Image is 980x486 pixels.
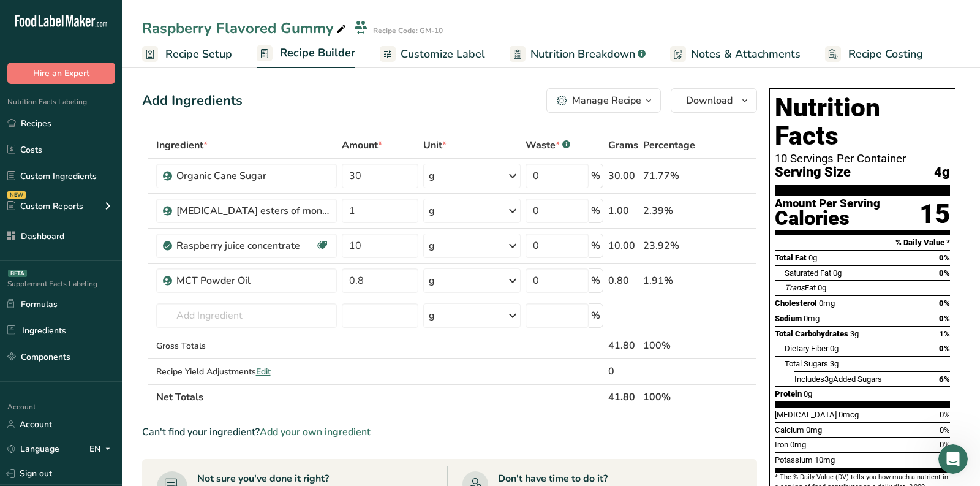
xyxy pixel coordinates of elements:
div: Recipe Code: GM-10 [373,25,443,36]
div: 0 [608,364,638,379]
span: 4g [934,165,950,180]
div: g [429,203,435,218]
span: 0% [940,425,950,435]
div: Add Ingredients [142,91,243,111]
span: Sodium [775,314,802,323]
div: 1.91% [643,273,699,288]
button: Manage Recipe [546,88,661,113]
div: [PERSON_NAME] • [DATE] [20,196,116,203]
div: 71.77% [643,169,699,183]
span: 3g [830,359,839,368]
div: g [429,308,435,323]
button: Send a message… [210,387,230,407]
span: 10mg [815,455,835,465]
a: Customize Label [380,40,485,68]
span: Total Sugars [785,359,828,368]
div: Close [215,5,237,27]
th: Net Totals [154,384,606,409]
span: 0% [939,298,950,308]
a: Recipe Costing [825,40,923,68]
span: Protein [775,389,802,398]
span: Recipe Builder [280,45,355,61]
input: Add Ingredient [156,303,337,328]
span: Customize Label [401,46,485,63]
div: 41.80 [608,338,638,353]
span: 0% [940,410,950,419]
span: 0% [939,253,950,262]
button: Hire an Expert [7,63,115,84]
span: Grams [608,138,638,153]
span: Edit [256,366,271,378]
div: Raspberry juice concentrate [176,238,315,253]
div: NEW [7,191,26,199]
div: 2.39% [643,203,699,218]
div: BETA [8,270,27,277]
div: Hi Reem, [20,78,191,90]
div: g [429,169,435,183]
span: 0mg [790,440,806,449]
span: 0mg [806,425,822,435]
h1: Nutrition Facts [775,94,950,150]
div: Maria says… [10,70,235,221]
span: 0% [939,268,950,278]
button: Gif picker [39,392,48,402]
span: 3g [824,374,833,384]
h1: [PERSON_NAME] [59,6,139,15]
p: Active 5h ago [59,15,114,28]
span: 0g [830,344,839,353]
div: We really appreciate your support 💚 [20,174,191,186]
span: Ingredient [156,138,208,153]
span: 1% [939,329,950,338]
th: 41.80 [606,384,641,409]
span: Recipe Setup [165,46,232,63]
span: 6% [939,374,950,384]
span: 0% [940,440,950,449]
div: 100% [643,338,699,353]
button: Start recording [78,392,88,402]
span: 0mg [819,298,835,308]
div: Raspberry Flavored Gummy [142,17,349,39]
a: Notes & Attachments [670,40,801,68]
span: Notes & Attachments [691,46,801,63]
div: Can't find your ingredient? [142,425,757,439]
a: [EMAIL_ADDRESS][DOMAIN_NAME] [20,132,115,154]
b: free month subscription [39,157,155,167]
span: Potassium [775,455,813,465]
span: 0mcg [839,410,859,419]
span: Calcium [775,425,804,435]
th: 100% [641,384,701,409]
div: g [429,238,435,253]
div: 23.92% [643,238,699,253]
span: Saturated Fat [785,268,831,278]
button: Home [192,5,215,28]
span: Cholesterol [775,298,817,308]
div: 1.00 [608,203,638,218]
span: 3g [850,329,859,338]
span: Download [686,93,733,108]
a: Recipe Setup [142,40,232,68]
span: Add your own ingredient [260,425,371,439]
span: 0% [939,314,950,323]
span: Recipe Costing [848,46,923,63]
div: [MEDICAL_DATA] esters of mono- and diglycerides of fatty acids (E472c) [176,203,330,218]
span: 0g [818,283,826,292]
div: Amount Per Serving [775,198,880,210]
span: Fat [785,283,816,292]
span: Total Fat [775,253,807,262]
section: % Daily Value * [775,235,950,250]
span: Serving Size [775,165,851,180]
a: Nutrition Breakdown [510,40,646,68]
div: Calories [775,210,880,227]
div: 15 [919,198,950,230]
div: 30.00 [608,169,638,183]
div: 10 Servings Per Container [775,153,950,165]
div: 0.80 [608,273,638,288]
button: Download [671,88,757,113]
div: EN [89,442,115,457]
div: Gross Totals [156,340,337,352]
button: Upload attachment [58,392,68,402]
button: go back [8,5,31,28]
div: Hi Reem,Thanks for supporting us with a G2 review! If you’ve submitted your review, please reach ... [10,70,201,194]
div: Waste [526,138,570,153]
